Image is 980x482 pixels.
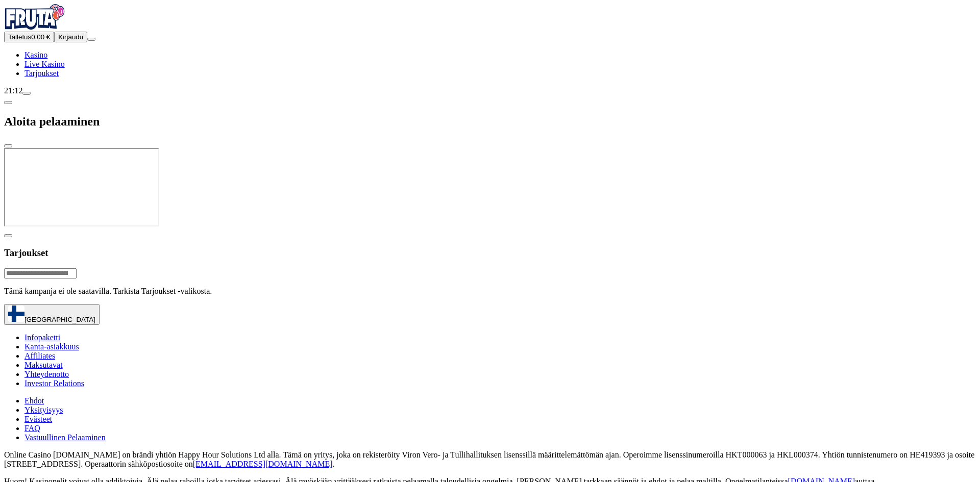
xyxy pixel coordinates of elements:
img: Fruta [4,4,65,30]
h2: Aloita pelaaminen [4,115,976,129]
a: Vastuullinen Pelaaminen [24,433,106,442]
button: menu [87,38,95,41]
span: [GEOGRAPHIC_DATA] [24,316,95,323]
p: Tämä kampanja ei ole saatavilla. Tarkista Tarjoukset -valikosta. [4,287,976,296]
button: live-chat [22,92,31,95]
a: Live Kasino [24,60,65,68]
button: Kirjaudu [54,32,87,42]
img: Finland flag [8,306,24,322]
span: 0.00 € [31,33,50,41]
span: Kirjaudu [58,33,83,41]
a: Ehdot [24,396,44,405]
a: [EMAIL_ADDRESS][DOMAIN_NAME] [193,460,333,468]
button: chevron-left icon [4,101,12,104]
span: Talletus [8,33,31,41]
h3: Tarjoukset [4,247,976,259]
a: Affiliates [24,351,55,360]
button: [GEOGRAPHIC_DATA]chevron-down icon [4,304,100,325]
a: Yhteydenotto [24,370,69,378]
a: Fruta [4,22,65,31]
a: Kanta-asiakkuus [24,342,79,351]
nav: Main menu [4,50,976,78]
a: Maksutavat [24,361,63,369]
button: Talletusplus icon0.00 € [4,32,54,42]
a: Tarjoukset [24,69,59,78]
a: Investor Relations [24,379,84,388]
button: chevron-left icon [4,234,12,237]
span: 21:12 [4,86,22,95]
a: Evästeet [24,415,52,423]
button: close [4,144,12,147]
a: FAQ [24,424,40,433]
p: Online Casino [DOMAIN_NAME] on brändi yhtiön Happy Hour Solutions Ltd alla. Tämä on yritys, joka ... [4,450,976,469]
nav: Secondary [4,333,976,442]
a: Infopaketti [24,333,60,342]
input: Search [4,268,77,278]
nav: Primary [4,4,976,78]
a: Yksityisyys [24,405,63,414]
a: Kasino [24,50,47,59]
